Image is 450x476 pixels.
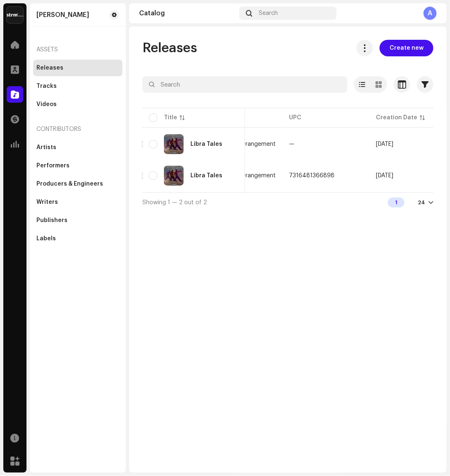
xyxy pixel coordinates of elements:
div: 24 [418,199,425,206]
div: Producers & Engineers [36,181,103,187]
re-m-nav-item: Releases [33,60,123,76]
div: Title [164,114,177,122]
div: Labels [36,235,56,242]
span: — [289,141,294,147]
re-m-nav-item: Publishers [33,212,123,229]
re-m-nav-item: Tracks [33,78,123,94]
span: Search [259,10,278,17]
div: A [424,7,437,20]
re-m-nav-item: Artists [33,139,123,156]
div: Libra Tales [190,141,222,147]
re-a-nav-header: Assets [33,40,123,60]
input: Search [142,76,347,93]
div: Creation Date [376,114,417,122]
div: Tracks [36,83,57,89]
div: 1 [388,198,404,208]
img: 408b884b-546b-4518-8448-1008f9c76b02 [7,7,23,23]
div: Catalog [139,10,236,17]
span: Oct 3, 2025 [376,173,393,179]
re-m-nav-item: Labels [33,230,123,247]
div: Artists [36,144,56,151]
button: Create new [380,40,433,56]
div: Publishers [36,217,67,224]
re-m-nav-item: Performers [33,157,123,174]
re-m-nav-item: Videos [33,96,123,113]
re-a-nav-header: Contributors [33,119,123,139]
div: Releases [36,65,63,71]
span: 7316481366898 [289,173,334,179]
re-m-nav-item: Producers & Engineers [33,176,123,192]
span: Showing 1 — 2 out of 2 [142,200,207,205]
div: Writers [36,199,58,205]
span: Releases [142,40,197,56]
div: Alex Anderson [36,12,89,18]
span: Create new [390,40,424,56]
re-m-nav-item: Writers [33,194,123,210]
div: Videos [36,101,57,108]
div: Libra Tales [190,173,222,179]
img: dd265128-6c0e-4e57-8e8b-11206c6cfecc [164,134,184,154]
span: Oct 9, 2025 [376,141,393,147]
img: 0dd7cb5f-56b9-4344-b5f6-21fa85692f4c [164,166,184,186]
div: Performers [36,162,70,169]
